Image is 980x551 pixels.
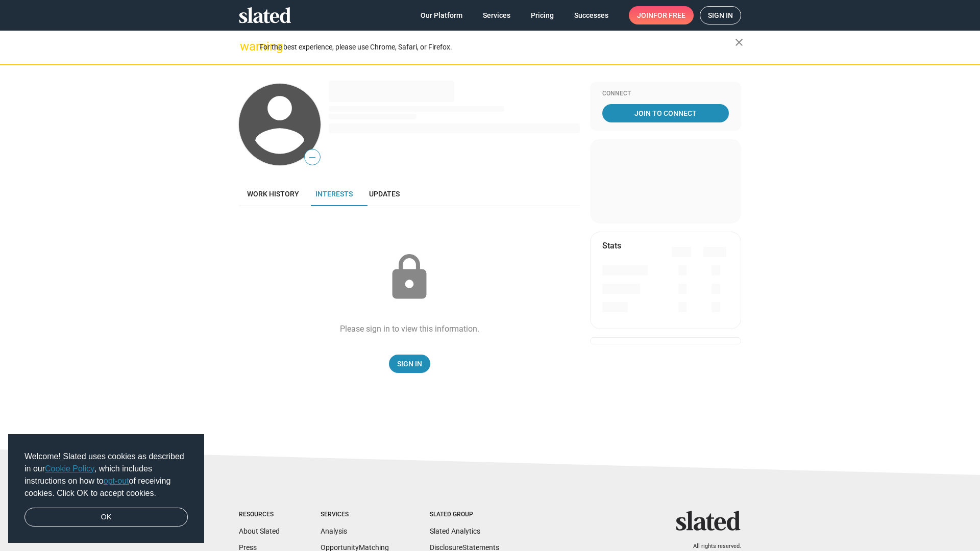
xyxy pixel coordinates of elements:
a: Sign In [389,355,430,373]
mat-icon: close [733,36,745,48]
div: Connect [602,90,729,98]
span: Updates [369,190,400,198]
a: Analysis [321,527,347,535]
div: Services [321,511,389,519]
a: Joinfor free [629,6,694,24]
span: Sign in [708,7,733,24]
a: Sign in [700,6,741,24]
a: About Slated [239,527,280,535]
a: Pricing [523,6,562,24]
span: — [305,151,320,164]
a: opt-out [104,477,129,485]
span: for free [653,6,685,24]
mat-icon: lock [384,252,435,303]
span: Sign In [397,355,422,373]
a: Interests [307,182,361,206]
span: Join To Connect [604,104,727,122]
div: Slated Group [430,511,499,519]
a: Join To Connect [602,104,729,122]
mat-card-title: Stats [602,240,621,251]
span: Join [637,6,685,24]
span: Welcome! Slated uses cookies as described in our , which includes instructions on how to of recei... [24,450,188,499]
span: Successes [574,6,608,24]
span: Services [483,6,510,24]
div: Please sign in to view this information. [340,323,479,334]
a: Our Platform [412,6,471,24]
a: Cookie Policy [45,464,94,473]
a: Services [475,6,519,24]
span: Pricing [531,6,554,24]
a: Slated Analytics [430,527,480,535]
a: Work history [239,182,307,206]
div: cookieconsent [8,434,204,543]
a: Successes [566,6,617,24]
div: Resources [239,511,280,519]
mat-icon: warning [240,40,252,53]
span: Work history [247,190,299,198]
a: Updates [361,182,408,206]
span: Interests [315,190,353,198]
div: For the best experience, please use Chrome, Safari, or Firefox. [259,40,735,54]
span: Our Platform [421,6,462,24]
a: dismiss cookie message [24,508,188,527]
